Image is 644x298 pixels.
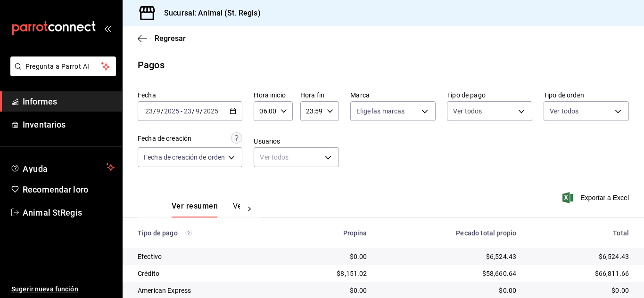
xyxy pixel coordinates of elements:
[343,229,367,237] font: Propina
[138,91,156,99] font: Fecha
[11,285,78,293] font: Sugerir nueva función
[172,201,240,217] div: pestañas de navegación
[192,107,195,115] font: /
[23,208,82,217] font: Animal StRegis
[233,201,268,210] font: Ver pagos
[203,107,219,115] input: ----
[138,270,159,277] font: Crédito
[564,192,629,203] button: Exportar a Excel
[580,194,629,201] font: Exportar a Excel
[104,24,111,32] button: abrir_cajón_menú
[138,253,162,260] font: Efectivo
[550,107,578,115] font: Ver todos
[23,97,57,106] font: Informes
[337,270,367,277] font: $8,151.02
[23,120,66,129] font: Inventarios
[499,287,516,294] font: $0.00
[172,201,218,210] font: Ver resumen
[195,107,200,115] input: --
[300,91,324,99] font: Hora fin
[260,153,289,161] font: Ver todos
[144,153,225,161] font: Fecha de creación de orden
[153,107,156,115] font: /
[138,135,191,142] font: Fecha de creación
[138,34,186,43] button: Regresar
[145,107,153,115] input: --
[254,137,280,145] font: Usuarios
[23,164,48,174] font: Ayuda
[138,229,178,237] font: Tipo de pago
[164,107,180,115] input: ----
[350,253,367,260] font: $0.00
[181,107,182,115] font: -
[447,91,486,99] font: Tipo de pago
[185,230,192,236] svg: Los pagos realizados con Pay y otras terminales son montos brutos.
[10,56,116,76] button: Pregunta a Parrot AI
[350,91,370,99] font: Marca
[482,270,517,277] font: $58,660.64
[156,107,161,115] input: --
[7,68,116,78] a: Pregunta a Parrot AI
[25,63,90,70] font: Pregunta a Parrot AI
[138,287,191,294] font: American Express
[456,229,516,237] font: Pecado total propio
[486,253,516,260] font: $6,524.43
[611,287,629,294] font: $0.00
[23,185,88,194] font: Recomendar loro
[161,107,164,115] font: /
[164,8,261,17] font: Sucursal: Animal (St. Regis)
[453,107,482,115] font: Ver todos
[595,270,629,277] font: $66,811.66
[155,34,186,43] font: Regresar
[613,229,629,237] font: Total
[138,59,165,71] font: Pagos
[544,91,584,99] font: Tipo de orden
[599,253,629,260] font: $6,524.43
[183,107,192,115] input: --
[200,107,203,115] font: /
[356,107,405,115] font: Elige las marcas
[254,91,285,99] font: Hora inicio
[350,287,367,294] font: $0.00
